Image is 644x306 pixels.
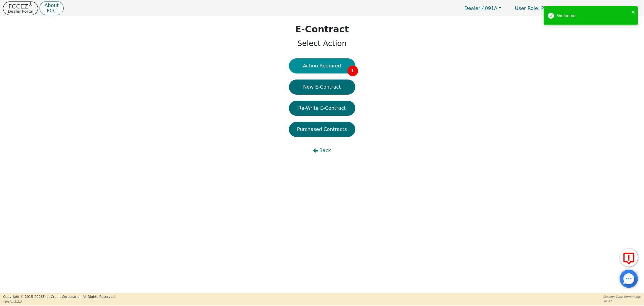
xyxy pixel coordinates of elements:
span: Dealer: [464,5,482,11]
button: Re-Write E-Contract [289,101,355,116]
p: Copyright © 2015- 2025 First Credit Corporation. [3,295,116,300]
p: Session Time Remaining: [603,295,641,299]
button: Dealer:4091A [458,4,508,13]
button: New E-Contract [289,80,355,95]
button: 4091A:[PERSON_NAME] [567,4,641,13]
span: All Rights Reserved. [82,295,116,299]
p: Dealer Portal [8,9,33,13]
p: 58:57 [603,299,641,304]
p: FCC [44,8,59,13]
span: 1 [348,66,358,76]
p: Primary [509,2,566,14]
p: About [44,3,59,8]
button: Action Required1 [289,58,355,73]
span: Back [319,147,331,154]
button: close [631,8,636,15]
p: Select Action [295,38,349,49]
p: FCCEZ [8,3,33,9]
button: FCCEZ®Dealer Portal [3,2,38,15]
p: Version 3.2.3 [3,299,116,304]
sup: ® [28,2,33,7]
button: Purchased Contracts [289,122,355,137]
h1: E-Contract [295,24,349,35]
button: AboutFCC [40,1,63,15]
div: Welcome [557,12,630,19]
button: Report Error to FCC [620,249,638,267]
button: Back [289,143,355,158]
span: User Role : [515,5,540,11]
a: User Role: Primary [509,2,566,14]
span: 4091A [464,5,498,11]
